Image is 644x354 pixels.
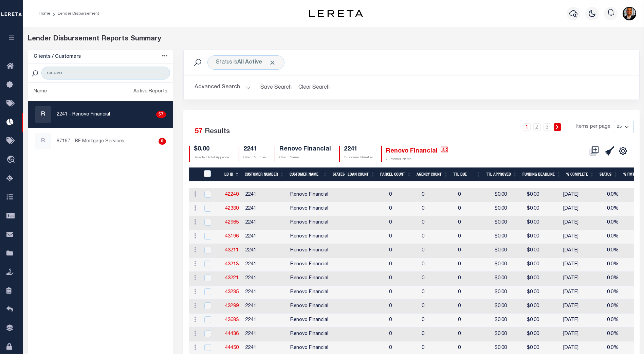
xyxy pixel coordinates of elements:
[378,167,414,181] th: Parcel Count: activate to sort column ascending
[194,146,231,153] h4: $0.00
[195,128,203,135] span: 57
[159,138,166,145] div: 0
[492,244,524,258] td: $0.00
[195,81,251,94] button: Advanced Search
[28,34,640,44] div: Lender Disbursement Reports Summary
[576,123,610,131] span: Items per page
[455,314,492,328] td: 0
[492,272,524,286] td: $0.00
[604,230,638,244] td: 0.0%
[344,155,373,160] p: Customer Number
[419,328,455,341] td: 0
[243,314,288,328] td: 2241
[243,244,288,258] td: 2241
[419,258,455,272] td: 0
[269,59,276,66] span: Click to Remove
[455,216,492,230] td: 0
[222,167,242,181] th: LD ID: activate to sort column descending
[455,202,492,216] td: 0
[243,188,288,202] td: 2241
[200,167,222,181] th: LDID
[288,300,331,314] td: Renovo Financial
[455,244,492,258] td: 0
[225,304,239,308] a: 43299
[524,272,560,286] td: $0.00
[414,167,450,181] th: Agency Count: activate to sort column ascending
[604,314,638,328] td: 0.0%
[243,272,288,286] td: 2241
[57,138,124,145] p: 87197 - RF Mortgage Services
[455,188,492,202] td: 0
[520,167,564,181] th: Funding Deadline: activate to sort column ascending
[288,258,331,272] td: Renovo Financial
[225,248,239,253] a: 43211
[544,123,551,131] a: 3
[524,216,560,230] td: $0.00
[225,262,239,267] a: 43213
[604,272,638,286] td: 0.0%
[386,314,419,328] td: 0
[225,276,239,281] a: 43221
[524,300,560,314] td: $0.00
[492,300,524,314] td: $0.00
[560,216,604,230] td: [DATE]
[492,258,524,272] td: $0.00
[256,81,296,94] button: Save Search
[39,12,50,16] a: Home
[243,146,266,153] h4: 2241
[57,111,110,118] p: 2241 - Renovo Financial
[455,272,492,286] td: 0
[492,216,524,230] td: $0.00
[288,244,331,258] td: Renovo Financial
[288,272,331,286] td: Renovo Financial
[419,272,455,286] td: 0
[492,202,524,216] td: $0.00
[533,123,541,131] a: 2
[34,54,81,60] h5: Clients / Customers
[156,111,166,118] div: 57
[207,55,284,70] div: Status is
[419,314,455,328] td: 0
[386,244,419,258] td: 0
[133,88,167,95] div: Active Reports
[419,244,455,258] td: 0
[419,188,455,202] td: 0
[225,220,239,225] a: 42965
[524,230,560,244] td: $0.00
[560,188,604,202] td: [DATE]
[604,216,638,230] td: 0.0%
[604,244,638,258] td: 0.0%
[455,328,492,341] td: 0
[243,155,266,160] p: Client Number
[560,244,604,258] td: [DATE]
[492,328,524,341] td: $0.00
[604,188,638,202] td: 0.0%
[419,202,455,216] td: 0
[386,300,419,314] td: 0
[279,146,331,153] h4: Renovo Financial
[524,188,560,202] td: $0.00
[194,155,231,160] p: Selected Total Approved
[243,258,288,272] td: 2241
[225,192,239,197] a: 42240
[419,216,455,230] td: 0
[604,286,638,300] td: 0.0%
[560,300,604,314] td: [DATE]
[455,286,492,300] td: 0
[386,328,419,341] td: 0
[524,314,560,328] td: $0.00
[386,202,419,216] td: 0
[205,126,230,137] label: Results
[386,258,419,272] td: 0
[492,286,524,300] td: $0.00
[28,128,173,155] a: R87197 - RF Mortgage Services0
[492,314,524,328] td: $0.00
[604,328,638,341] td: 0.0%
[279,155,331,160] p: Client Name
[455,230,492,244] td: 0
[386,272,419,286] td: 0
[386,146,448,155] h4: Renovo Financial
[560,286,604,300] td: [DATE]
[6,156,17,164] i: travel_explore
[483,167,520,181] th: Ttl Approved: activate to sort column ascending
